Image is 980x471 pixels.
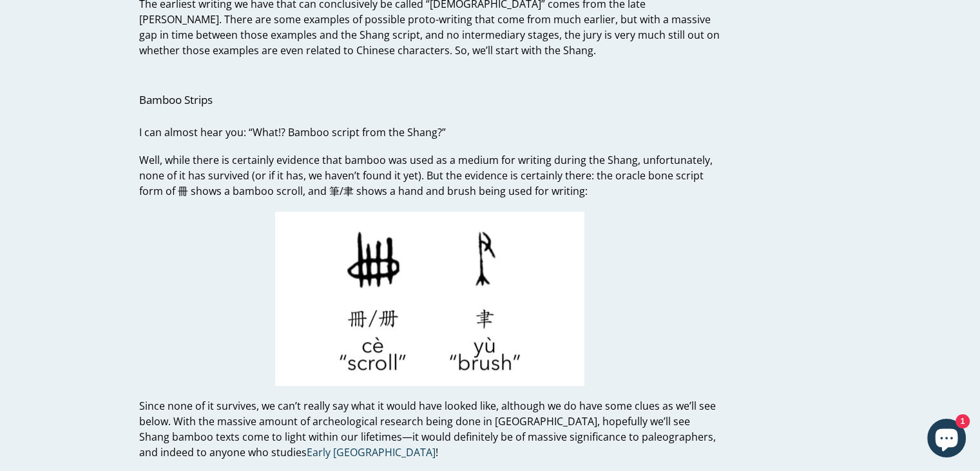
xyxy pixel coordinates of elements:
[139,92,213,107] span: Bamboo Strips
[139,125,446,139] span: I can almost hear you: “What!? Bamboo script from the Shang?”
[139,398,721,460] p: Since none of it survives, we can’t really say what it would have looked like, although we do hav...
[139,153,713,198] span: Well, while there is certainly evidence that bamboo was used as a medium for writing during the S...
[923,419,970,461] inbox-online-store-chat: Shopify online store chat
[307,445,436,460] a: Early [GEOGRAPHIC_DATA]
[275,212,584,386] img: oracle bone script scroll and hand with brush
